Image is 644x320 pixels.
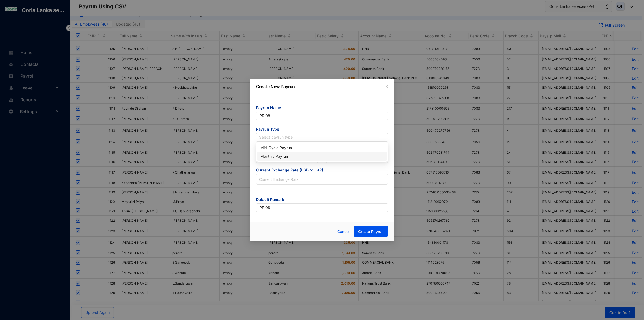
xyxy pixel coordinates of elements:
div: Monthly Payrun [257,152,387,161]
div: Monthly Payrun [260,153,384,159]
span: Current Exchange Rate (USD to LKR) [256,167,388,174]
input: Eg: November Payrun [256,112,388,120]
p: Create New Payrun [256,83,388,90]
span: Create Payrun [358,229,383,234]
input: Current Exchange Rate [256,174,388,185]
span: Payrun Name [256,105,388,112]
div: Mid-Cycle Payrun [260,145,384,151]
button: Cancel [333,226,354,237]
span: close [385,84,389,89]
button: Create Payrun [354,226,388,237]
button: Close [384,84,390,89]
input: Eg: Salary November [256,203,388,212]
span: Payrun Type [256,127,388,133]
div: Mid-Cycle Payrun [257,143,387,152]
span: Default Remark [256,197,388,203]
span: Cancel [337,229,350,235]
